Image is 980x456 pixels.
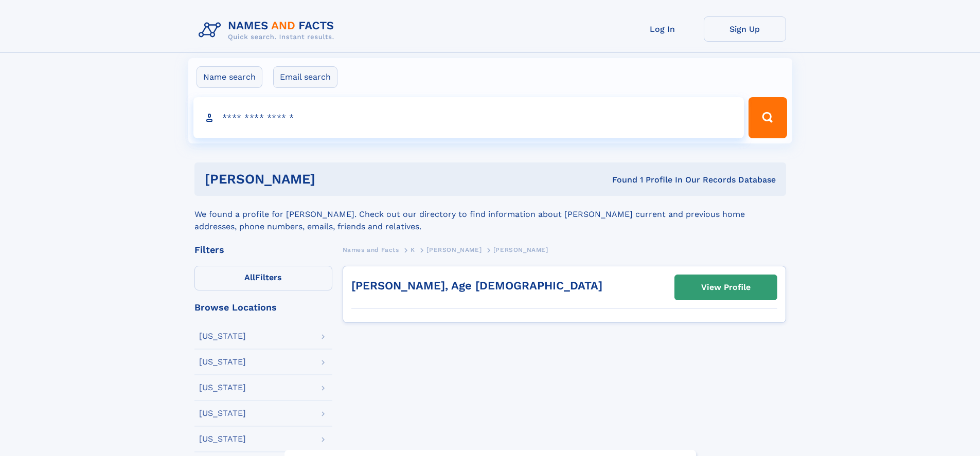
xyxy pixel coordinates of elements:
div: [US_STATE] [199,384,246,392]
div: [US_STATE] [199,435,246,443]
span: [PERSON_NAME] [426,246,482,253]
label: Filters [194,266,332,290]
label: Email search [273,66,337,88]
a: K [411,243,415,256]
span: [PERSON_NAME] [493,246,548,253]
a: Names and Facts [343,243,399,256]
div: We found a profile for [PERSON_NAME]. Check out our directory to find information about [PERSON_N... [194,196,786,233]
a: Log In [621,16,704,42]
span: K [411,246,415,253]
a: Sign Up [704,16,786,42]
div: [US_STATE] [199,332,246,340]
img: Logo Names and Facts [194,16,343,44]
div: Browse Locations [194,303,332,312]
h1: [PERSON_NAME] [205,173,464,186]
div: [US_STATE] [199,409,246,417]
div: Filters [194,245,332,254]
input: search input [193,97,744,138]
a: [PERSON_NAME] [426,243,482,256]
div: Found 1 Profile In Our Records Database [464,174,776,186]
a: View Profile [675,275,777,300]
button: Search Button [749,97,787,138]
span: All [244,272,255,282]
label: Name search [197,66,262,88]
a: [PERSON_NAME], Age [DEMOGRAPHIC_DATA] [351,279,602,292]
div: View Profile [701,276,751,299]
div: [US_STATE] [199,358,246,366]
